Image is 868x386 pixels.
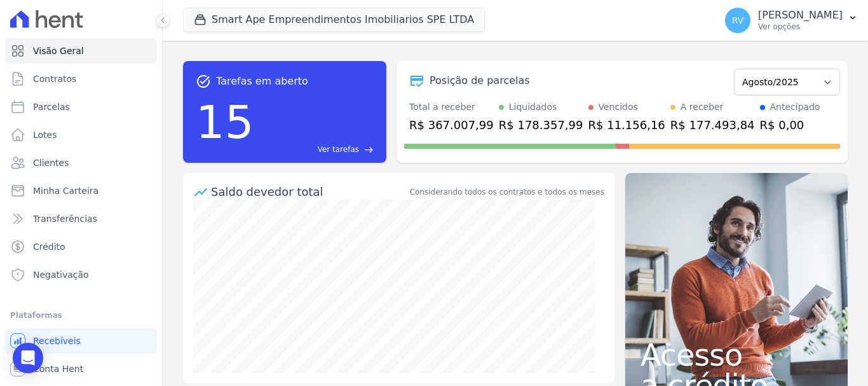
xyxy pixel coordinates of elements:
[5,178,157,203] a: Minha Carteira
[33,128,57,141] span: Lotes
[670,116,755,134] div: R$ 177.493,84
[5,356,157,382] a: Conta Hent
[760,116,820,134] div: R$ 0,00
[33,268,89,281] span: Negativação
[409,100,494,114] div: Total a receber
[599,100,638,114] div: Vencidos
[681,100,724,114] div: A receber
[216,74,308,89] span: Tarefas em aberto
[5,234,157,259] a: Crédito
[5,94,157,120] a: Parcelas
[33,362,83,375] span: Conta Hent
[5,38,157,64] a: Visão Geral
[5,150,157,176] a: Clientes
[5,262,157,287] a: Negativação
[758,22,843,32] p: Ver opções
[33,156,69,169] span: Clientes
[196,74,211,89] span: task_alt
[33,100,70,113] span: Parcelas
[318,144,359,155] span: Ver tarefas
[211,183,407,200] div: Saldo devedor total
[641,340,832,370] span: Acesso
[364,145,374,155] span: east
[33,334,81,347] span: Recebíveis
[33,212,97,225] span: Transferências
[33,240,65,253] span: Crédito
[5,66,157,92] a: Contratos
[770,100,820,114] div: Antecipado
[430,73,530,88] div: Posição de parcelas
[13,343,43,373] div: Open Intercom Messenger
[409,116,494,134] div: R$ 367.007,99
[5,328,157,354] a: Recebíveis
[5,122,157,148] a: Lotes
[259,144,374,155] a: Ver tarefas east
[33,72,76,85] span: Contratos
[499,116,583,134] div: R$ 178.357,99
[183,8,485,32] button: Smart Ape Empreendimentos Imobiliarios SPE LTDA
[588,116,665,134] div: R$ 11.156,16
[509,100,557,114] div: Liquidados
[732,16,744,25] span: RV
[33,184,98,197] span: Minha Carteira
[758,9,843,22] p: [PERSON_NAME]
[196,89,254,155] div: 15
[5,206,157,231] a: Transferências
[10,308,152,323] div: Plataformas
[410,186,604,198] div: Considerando todos os contratos e todos os meses
[715,3,868,38] button: RV [PERSON_NAME] Ver opções
[33,45,84,57] span: Visão Geral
